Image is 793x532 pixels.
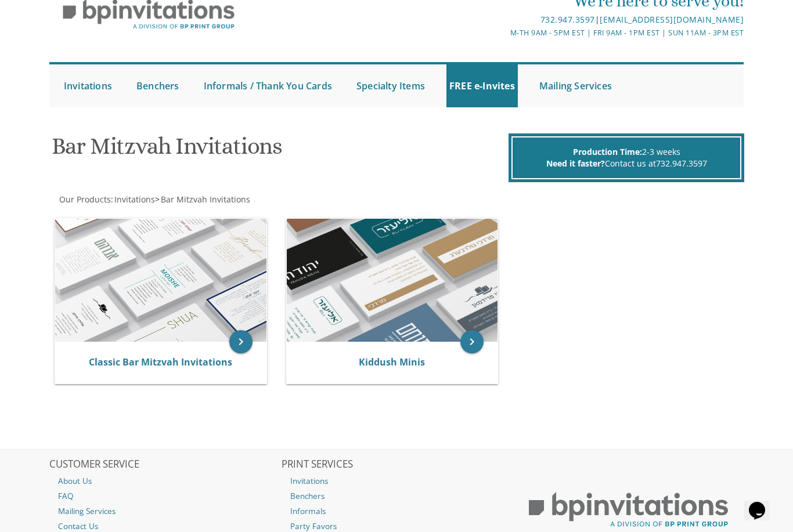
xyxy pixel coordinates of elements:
[282,459,512,471] h2: PRINT SERVICES
[49,459,280,471] h2: CUSTOMER SERVICE
[282,13,744,27] div: |
[546,158,605,169] span: Need it faster?
[282,504,512,519] a: Informals
[160,194,250,205] a: Bar Mitzvah Invitations
[55,219,266,342] img: Classic Bar Mitzvah Invitations
[600,14,744,25] a: [EMAIL_ADDRESS][DOMAIN_NAME]
[656,158,707,169] a: 732.947.3597
[229,330,253,353] a: keyboard_arrow_right
[460,330,484,353] a: keyboard_arrow_right
[52,133,506,168] h1: Bar Mitzvah Invitations
[359,356,425,368] a: Kiddush Minis
[58,194,111,205] a: Our Products
[201,64,335,107] a: Informals / Thank You Cards
[282,488,512,504] a: Benchers
[536,64,615,107] a: Mailing Services
[573,146,642,157] span: Production Time:
[61,64,115,107] a: Invitations
[161,194,250,205] span: Bar Mitzvah Invitations
[282,27,744,39] div: M-Th 9am - 5pm EST | Fri 9am - 1pm EST | Sun 11am - 3pm EST
[155,194,250,205] span: >
[287,219,498,342] img: Kiddush Minis
[49,194,396,205] div: :
[446,64,518,107] a: FREE e-Invites
[511,136,741,179] div: 2-3 weeks Contact us at
[89,356,232,368] a: Classic Bar Mitzvah Invitations
[49,504,280,519] a: Mailing Services
[49,488,280,504] a: FAQ
[540,14,595,25] a: 732.947.3597
[134,64,182,107] a: Benchers
[354,64,428,107] a: Specialty Items
[282,473,512,488] a: Invitations
[114,194,155,205] span: Invitations
[744,486,781,520] iframe: chat widget
[113,194,155,205] a: Invitations
[49,473,280,488] a: About Us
